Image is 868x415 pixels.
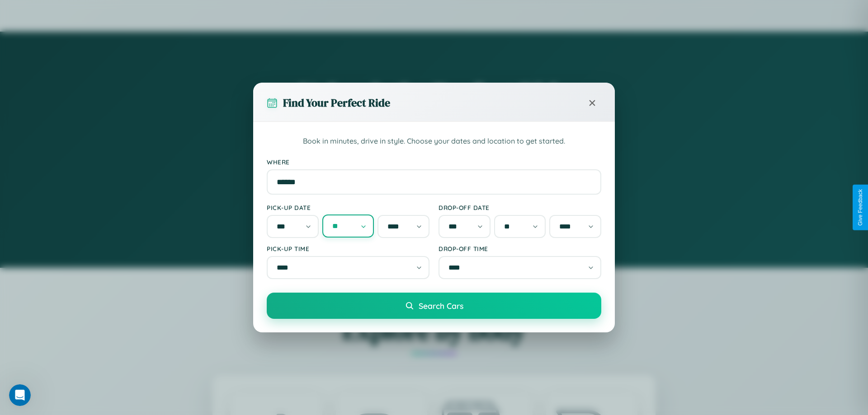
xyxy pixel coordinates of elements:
[439,245,601,252] label: Drop-off Time
[283,95,390,110] h3: Find Your Perfect Ride
[419,301,463,311] span: Search Cars
[439,204,601,211] label: Drop-off Date
[267,158,601,166] label: Where
[267,135,601,147] p: Book in minutes, drive in style. Choose your dates and location to get started.
[267,293,601,319] button: Search Cars
[267,204,429,211] label: Pick-up Date
[267,245,429,252] label: Pick-up Time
